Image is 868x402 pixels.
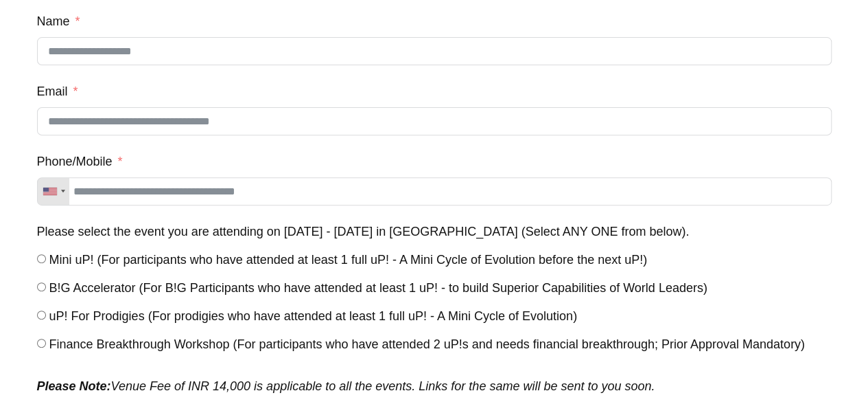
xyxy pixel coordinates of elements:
[37,149,123,174] label: Phone/Mobile
[49,309,577,323] span: uP! For Prodigies (For prodigies who have attended at least 1 full uP! - A Mini Cycle of Evolution)
[37,311,46,320] input: uP! For Prodigies (For prodigies who have attended at least 1 full uP! - A Mini Cycle of Evolution)
[37,254,46,263] input: Mini uP! (For participants who have attended at least 1 full uP! - A Mini Cycle of Evolution befo...
[37,107,832,135] input: Email
[37,339,46,348] input: Finance Breakthrough Workshop (For participants who have attended 2 uP!s and needs financial brea...
[37,79,78,104] label: Email
[49,253,647,267] span: Mini uP! (For participants who have attended at least 1 full uP! - A Mini Cycle of Evolution befo...
[38,178,69,205] div: Telephone country code
[37,177,832,205] input: Phone/Mobile
[37,219,690,244] label: Please select the event you are attending on 18th - 21st Sep 2025 in Chennai (Select ANY ONE from...
[37,379,655,393] em: Venue Fee of INR 14,000 is applicable to all the events. Links for the same will be sent to you s...
[37,9,80,34] label: Name
[49,281,707,295] span: B!G Accelerator (For B!G Participants who have attended at least 1 uP! - to build Superior Capabi...
[37,379,111,393] strong: Please Note:
[49,337,805,351] span: Finance Breakthrough Workshop (For participants who have attended 2 uP!s and needs financial brea...
[37,282,46,291] input: B!G Accelerator (For B!G Participants who have attended at least 1 uP! - to build Superior Capabi...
